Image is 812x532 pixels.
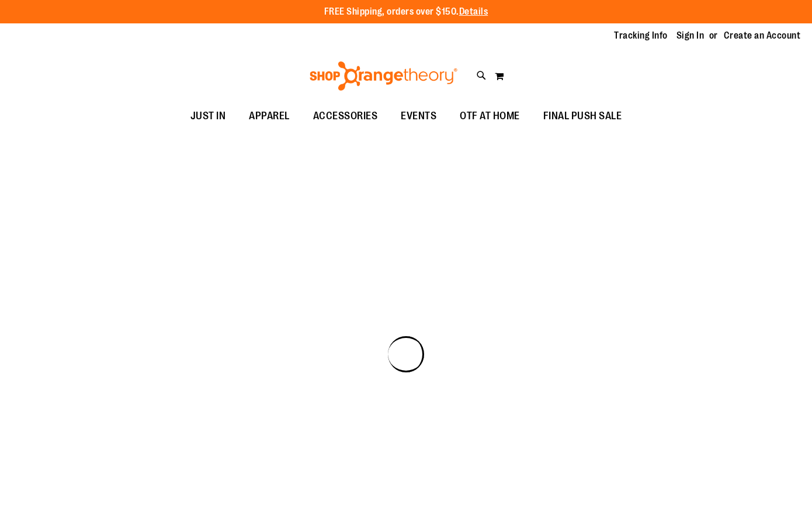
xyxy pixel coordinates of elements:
span: EVENTS [401,103,436,129]
a: Sign In [676,29,705,42]
p: FREE Shipping, orders over $150. [324,5,488,19]
span: ACCESSORIES [313,103,378,129]
a: EVENTS [389,103,448,130]
a: ACCESSORIES [301,103,390,130]
a: FINAL PUSH SALE [532,103,634,130]
span: APPAREL [249,103,290,129]
a: Tracking Info [614,29,668,42]
img: Shop Orangetheory [308,61,459,91]
span: JUST IN [190,103,226,129]
span: FINAL PUSH SALE [543,103,622,129]
a: Create an Account [724,29,801,42]
a: JUST IN [179,103,238,130]
a: APPAREL [237,103,301,130]
a: OTF AT HOME [448,103,532,130]
a: Details [459,6,488,17]
span: OTF AT HOME [460,103,520,129]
